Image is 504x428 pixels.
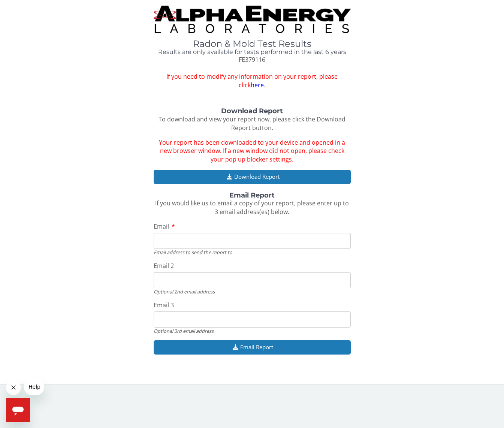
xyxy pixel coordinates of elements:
[24,379,44,395] iframe: Message from company
[154,328,351,334] div: Optional 3rd email address
[159,115,345,132] span: To download and view your report now, please click the Download Report button.
[6,380,21,395] iframe: Close message
[154,39,351,49] h1: Radon & Mold Test Results
[159,138,345,164] span: Your report has been downloaded to your device and opened in a new browser window. If a new windo...
[155,199,349,216] span: If you would like us to email a copy of your report, please enter up to 3 email address(es) below.
[154,72,351,90] span: If you need to modify any information on your report, please click
[154,288,351,295] div: Optional 2nd email address
[154,6,351,33] img: TightCrop.jpg
[154,170,351,184] button: Download Report
[221,107,283,115] strong: Download Report
[154,301,174,309] span: Email 3
[154,49,351,55] h4: Results are only available for tests performed in the last 6 years
[229,191,275,199] strong: Email Report
[154,262,174,270] span: Email 2
[251,81,265,89] a: here.
[239,55,265,64] span: FE379116
[6,398,30,422] iframe: Button to launch messaging window
[154,340,351,354] button: Email Report
[154,222,169,230] span: Email
[154,249,351,256] div: Email address to send the report to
